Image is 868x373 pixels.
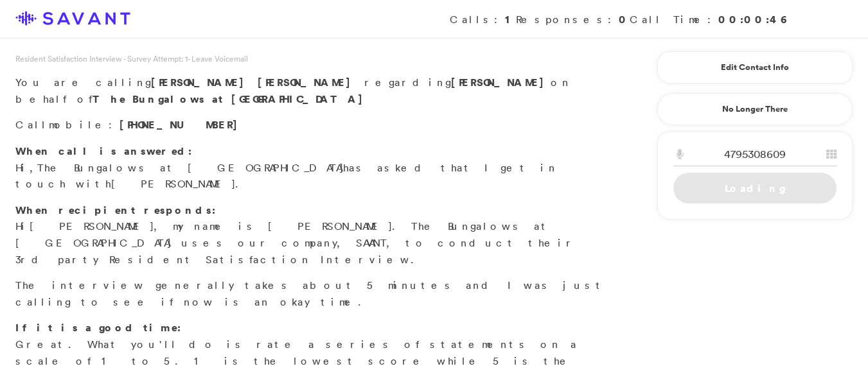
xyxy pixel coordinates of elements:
[657,93,853,125] a: No Longer There
[15,203,216,217] strong: When recipient responds:
[258,75,357,89] span: [PERSON_NAME]
[15,117,608,134] p: Call :
[15,144,192,158] strong: When call is answered:
[120,117,244,132] span: [PHONE_NUMBER]
[111,177,235,190] span: [PERSON_NAME]
[718,12,788,26] strong: 00:00:46
[15,53,248,64] span: Resident Satisfaction Interview - Survey Attempt: 1 - Leave Voicemail
[151,75,251,89] span: [PERSON_NAME]
[93,92,369,106] strong: The Bungalows at [GEOGRAPHIC_DATA]
[15,277,608,310] p: The interview generally takes about 5 minutes and I was just calling to see if now is an okay time.
[15,143,608,193] p: Hi, has asked that I get in touch with .
[37,161,343,174] span: The Bungalows at [GEOGRAPHIC_DATA]
[30,220,154,232] span: [PERSON_NAME]
[451,75,551,89] strong: [PERSON_NAME]
[49,118,109,131] span: mobile
[15,74,608,107] p: You are calling regarding on behalf of
[673,57,837,78] a: Edit Contact Info
[15,202,608,268] p: Hi , my name is [PERSON_NAME]. The Bungalows at [GEOGRAPHIC_DATA] uses our company, SAVANT, to co...
[673,173,837,204] a: Loading
[15,320,181,334] strong: If it is a good time:
[505,12,516,26] strong: 1
[619,12,630,26] strong: 0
